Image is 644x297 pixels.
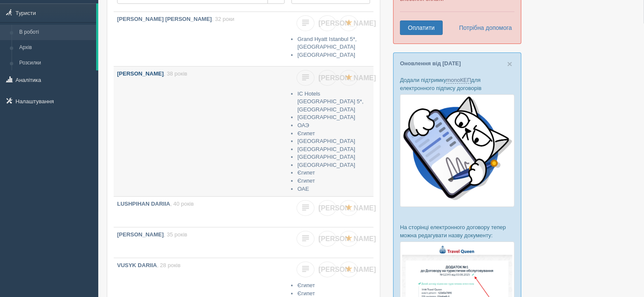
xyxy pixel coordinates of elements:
a: В роботі [15,25,96,40]
a: ОАЕ [297,186,309,192]
a: IC Hotels [GEOGRAPHIC_DATA] 5*, [GEOGRAPHIC_DATA] [297,90,364,113]
a: Оплатити [400,20,443,35]
span: , 38 років [164,70,187,77]
a: Архів [15,40,96,55]
a: [PERSON_NAME] [318,231,336,247]
b: [PERSON_NAME] [117,70,164,77]
a: [PERSON_NAME] [318,15,336,31]
span: , 32 роки [212,16,235,22]
a: Розсилки [15,55,96,71]
span: [PERSON_NAME] [319,235,376,242]
a: [GEOGRAPHIC_DATA] [297,162,355,168]
span: × [507,59,512,69]
a: [GEOGRAPHIC_DATA] [297,114,355,120]
a: [GEOGRAPHIC_DATA] [297,146,355,152]
a: Єгипет [297,169,315,176]
img: monocat.avif [400,94,515,207]
button: Close [507,59,512,68]
b: LUSHPIHAN DARIIA [117,201,170,207]
p: Додали підтримку для електронного підпису договорів [400,76,515,92]
a: monoКЕП [446,77,471,84]
span: , 28 років [157,262,180,268]
a: [PERSON_NAME] [318,262,336,277]
a: [PERSON_NAME], 35 років [114,227,288,258]
span: [PERSON_NAME] [319,74,376,82]
a: ОАЭ [297,122,309,128]
b: [PERSON_NAME] [PERSON_NAME] [117,16,212,22]
a: [PERSON_NAME] [PERSON_NAME], 32 роки [114,12,288,66]
a: [PERSON_NAME] [318,70,336,86]
a: Єгипет [297,282,315,288]
span: [PERSON_NAME] [319,266,376,273]
b: [PERSON_NAME] [117,231,164,238]
a: Єгипет [297,178,315,184]
a: [GEOGRAPHIC_DATA] [297,52,355,58]
span: , 35 років [164,231,187,238]
b: VUSYK DARIIA [117,262,157,268]
a: [PERSON_NAME] [318,200,336,216]
a: Оновлення від [DATE] [400,60,461,67]
a: Єгипет [297,130,315,137]
span: [PERSON_NAME] [319,20,376,27]
p: На сторінці електронного договору тепер можна редагувати назву документу: [400,223,515,239]
a: Grand Hyatt Istanbul 5*, [GEOGRAPHIC_DATA] [297,36,357,50]
a: [GEOGRAPHIC_DATA] [297,138,355,144]
a: [GEOGRAPHIC_DATA] [297,154,355,160]
span: , 40 років [170,201,194,207]
span: [PERSON_NAME] [319,204,376,212]
a: Єгипет [297,290,315,297]
a: Потрібна допомога [453,20,512,35]
a: LUSHPIHAN DARIIA, 40 років [114,197,288,227]
a: [PERSON_NAME], 38 років [114,67,288,192]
